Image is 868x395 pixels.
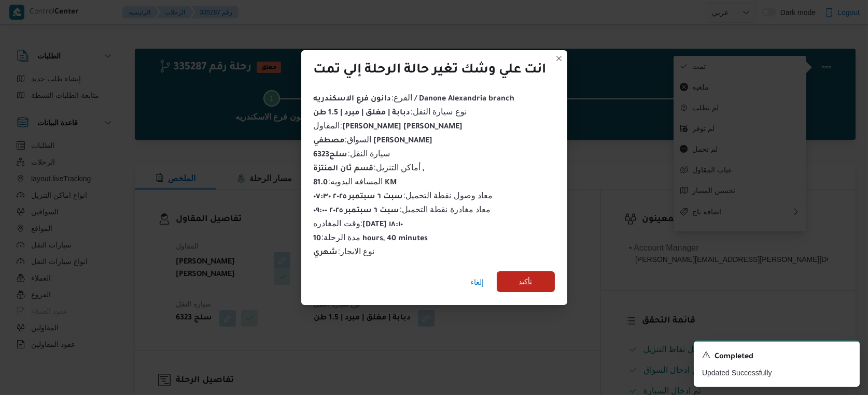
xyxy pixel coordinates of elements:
span: Completed [715,351,753,363]
b: سلج6323 [314,151,348,159]
b: [DATE] ١٨:١٠ [362,221,403,229]
span: سيارة النقل : [314,149,390,158]
span: السواق : [314,135,432,144]
button: Closes this modal window [553,52,565,65]
b: 10 hours, 40 minutes [314,235,428,243]
p: Updated Successfully [702,368,851,378]
b: [PERSON_NAME] [PERSON_NAME] [342,123,463,131]
div: Notification [702,350,851,363]
b: سبت ٦ سبتمبر ٢٠٢٥ ٠٧:٣٠ [314,193,403,201]
span: إلغاء [471,276,484,288]
span: الفرع : [314,93,514,102]
span: تأكيد [519,275,533,288]
b: شهري [314,249,338,257]
div: انت علي وشك تغير حالة الرحلة إلي تمت [314,63,547,79]
span: نوع سيارة النقل : [314,107,467,116]
span: مدة الرحلة : [314,233,428,242]
b: دانون فرع الاسكندريه / Danone Alexandria branch [314,95,514,104]
button: تأكيد [497,271,555,292]
span: أماكن التنزيل : [314,163,425,172]
span: المقاول : [314,121,463,130]
b: سبت ٦ سبتمبر ٢٠٢٥ ٠٩:٠٠ [314,207,400,215]
span: معاد وصول نقطة التحميل : [314,191,493,200]
b: مصطفي [PERSON_NAME] [314,137,432,145]
span: نوع الايجار : [314,247,375,256]
b: 81.0 KM [314,179,397,187]
button: إلغاء [467,272,488,292]
span: وقت المغادره : [314,219,403,228]
span: معاد مغادرة نقطة التحميل : [314,205,491,214]
b: قسم ثان المنتزة , [314,165,425,173]
span: المسافه اليدويه : [314,177,397,186]
b: دبابة | مغلق | مبرد | 1.5 طن [314,109,411,118]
